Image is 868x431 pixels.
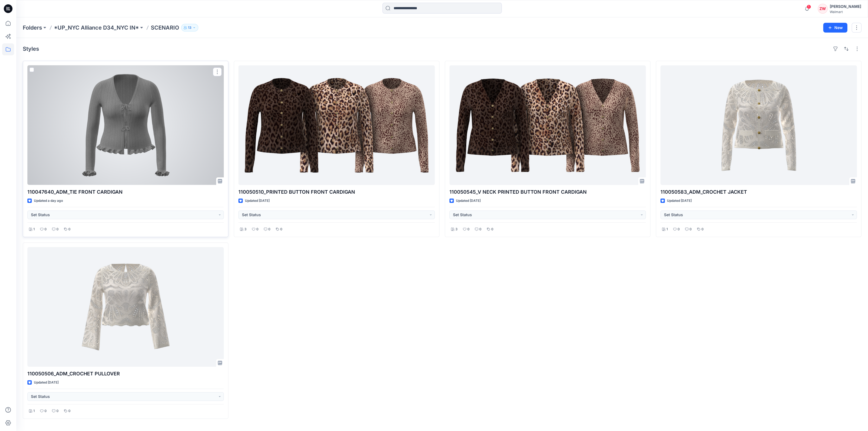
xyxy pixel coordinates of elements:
div: ZW [818,4,828,14]
p: Updated [DATE] [245,198,270,204]
p: 0 [479,226,481,232]
p: Updated [DATE] [456,198,481,204]
p: 0 [68,226,71,232]
p: 0 [467,226,470,232]
a: Folders [23,24,42,31]
h4: Styles [23,46,39,52]
p: 0 [491,226,493,232]
p: 110050545_V NECK PRINTED BUTTON FRONT CARDIGAN [449,188,646,196]
a: 110050545_V NECK PRINTED BUTTON FRONT CARDIGAN [449,65,646,185]
p: 0 [44,408,47,414]
p: 1 [33,408,35,414]
a: 110050506_ADM_CROCHET PULLOVER [27,247,224,367]
p: 1 [666,226,668,232]
p: 110050583_ADM_CROCHET JACKET [660,188,857,196]
p: 3 [244,226,247,232]
p: Updated [DATE] [34,380,59,385]
p: 0 [678,226,680,232]
p: 110050510_PRINTED BUTTON FRONT CARDIGAN [238,188,435,196]
p: 3 [455,226,458,232]
p: 0 [690,226,692,232]
span: 1 [807,5,811,9]
p: 0 [68,408,71,414]
button: New [823,23,847,33]
p: Updated [DATE] [667,198,692,204]
p: Updated a day ago [34,198,63,204]
p: 0 [268,226,270,232]
p: 0 [56,226,59,232]
p: 0 [701,226,704,232]
p: 110050506_ADM_CROCHET PULLOVER [27,370,224,378]
div: [PERSON_NAME] [830,3,861,10]
p: 0 [280,226,282,232]
a: 110050583_ADM_CROCHET JACKET [660,65,857,185]
a: 110047640_ADM_TIE FRONT CARDIGAN [27,65,224,185]
div: Walmart [830,10,861,14]
p: 0 [44,226,47,232]
p: 0 [256,226,259,232]
a: *UP_NYC Alliance D34_NYC IN* [54,24,139,31]
p: 110047640_ADM_TIE FRONT CARDIGAN [27,188,224,196]
p: 0 [56,408,59,414]
button: 13 [181,24,198,31]
p: 1 [33,226,35,232]
p: SCENARIO [151,24,179,31]
p: 13 [188,25,192,31]
a: 110050510_PRINTED BUTTON FRONT CARDIGAN [238,65,435,185]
